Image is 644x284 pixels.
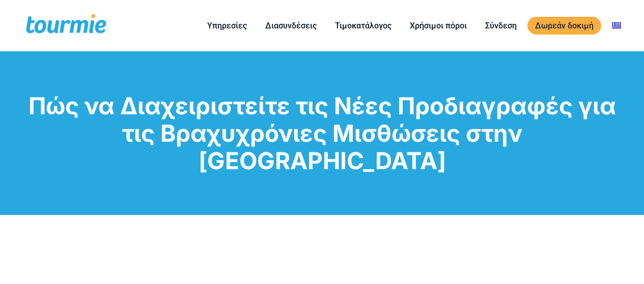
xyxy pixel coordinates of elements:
a: Υπηρεσίες [200,19,255,32]
a: Χρήσιμοι πόροι [402,19,474,32]
a: Διασυνδέσεις [258,19,324,32]
h1: Πώς να Διαχειριστείτε τις Νέες Προδιαγραφές για τις Βραχυχρόνιες Μισθώσεις στην [GEOGRAPHIC_DATA] [24,92,620,174]
a: Τιμοκατάλογος [327,19,399,32]
a: Σύνδεση [478,19,524,32]
a: Δωρεάν δοκιμή [527,17,601,35]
